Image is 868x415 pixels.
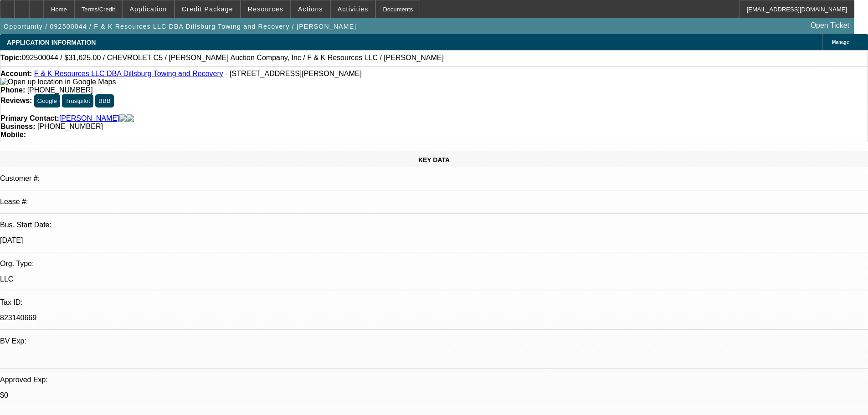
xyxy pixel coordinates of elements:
button: Resources [241,0,290,18]
strong: Phone: [0,86,25,94]
button: Credit Package [175,0,240,18]
span: [PHONE_NUMBER] [27,86,93,94]
span: - [STREET_ADDRESS][PERSON_NAME] [225,70,362,77]
span: Application [129,5,167,13]
img: Open up location in Google Maps [0,78,116,86]
span: Resources [248,5,283,13]
span: APPLICATION INFORMATION [7,39,96,46]
button: Google [34,94,60,108]
a: F & K Resources LLC DBA Dillsburg Towing and Recovery [34,70,223,77]
button: Actions [291,0,330,18]
span: Manage [832,40,849,45]
strong: Account: [0,70,32,77]
span: Opportunity / 092500044 / F & K Resources LLC DBA Dillsburg Towing and Recovery / [PERSON_NAME] [4,23,356,30]
span: Actions [298,5,323,13]
strong: Mobile: [0,131,26,138]
img: linkedin-icon.png [127,114,134,123]
span: Activities [338,5,369,13]
span: KEY DATA [418,156,450,164]
a: [PERSON_NAME] [59,114,119,123]
button: BBB [95,94,114,108]
span: Credit Package [182,5,233,13]
button: Activities [331,0,375,18]
span: 092500044 / $31,625.00 / CHEVROLET C5 / [PERSON_NAME] Auction Company, Inc / F & K Resources LLC ... [22,54,444,62]
button: Application [123,0,174,18]
span: [PHONE_NUMBER] [37,123,103,130]
strong: Topic: [0,54,22,62]
button: Trustpilot [62,94,93,108]
strong: Reviews: [0,97,32,104]
img: facebook-icon.png [119,114,127,123]
a: View Google Maps [0,78,116,86]
strong: Business: [0,123,35,130]
strong: Primary Contact: [0,114,59,123]
a: Open Ticket [807,18,853,33]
